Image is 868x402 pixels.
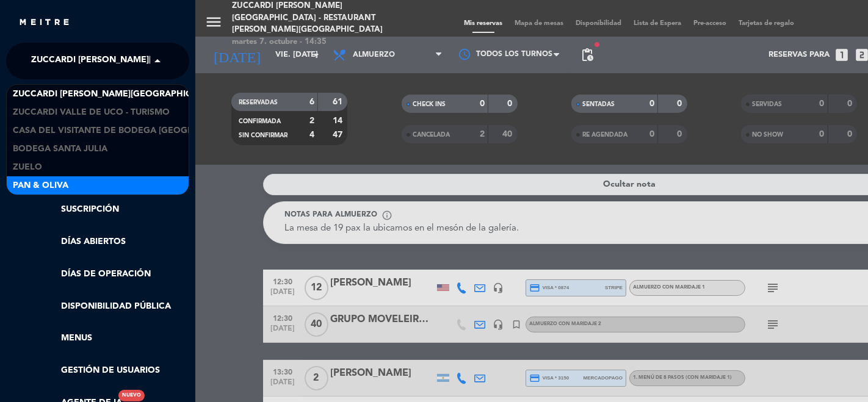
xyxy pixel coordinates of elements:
[31,300,189,314] a: Disponibilidad pública
[31,235,189,249] a: Días abiertos
[13,179,68,193] span: Pan & Oliva
[31,48,466,74] span: Zuccardi [PERSON_NAME][GEOGRAPHIC_DATA] - Restaurant [PERSON_NAME][GEOGRAPHIC_DATA]
[13,87,447,101] span: Zuccardi [PERSON_NAME][GEOGRAPHIC_DATA] - Restaurant [PERSON_NAME][GEOGRAPHIC_DATA]
[31,331,189,345] a: Menus
[13,124,320,138] span: Casa del Visitante de Bodega [GEOGRAPHIC_DATA][PERSON_NAME]
[13,106,170,120] span: Zuccardi Valle de Uco - Turismo
[31,267,189,281] a: Días de Operación
[18,18,70,27] img: MEITRE
[118,390,145,401] div: Nuevo
[13,160,42,174] span: Zuelo
[13,142,107,156] span: Bodega Santa Julia
[31,364,189,378] a: Gestión de usuarios
[31,203,189,217] a: Suscripción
